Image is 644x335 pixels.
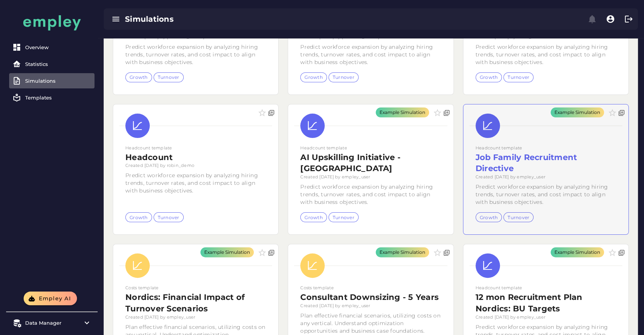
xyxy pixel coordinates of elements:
[25,320,78,326] div: Data Manager
[9,73,95,88] a: Simulations
[25,95,91,101] div: Templates
[25,78,91,84] div: Simulations
[9,56,95,72] a: Statistics
[24,292,77,305] button: Empley AI
[25,61,91,67] div: Statistics
[125,14,354,24] div: Simulations
[25,44,91,50] div: Overview
[9,40,95,55] a: Overview
[38,295,71,302] span: Empley AI
[9,90,95,105] a: Templates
